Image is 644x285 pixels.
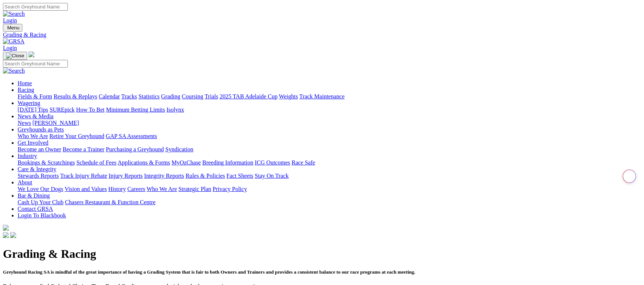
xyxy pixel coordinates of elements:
[3,232,9,238] img: facebook.svg
[213,186,247,192] a: Privacy Policy
[18,100,40,106] a: Wagering
[76,159,116,166] a: Schedule of Fees
[60,173,107,179] a: Track Injury Rebate
[18,107,48,113] a: [DATE] Tips
[227,173,253,179] a: Fact Sheets
[3,269,641,275] h5: Greyhound Racing SA is mindful of the great importance of having a Grading System that is fair to...
[3,68,25,74] img: Search
[18,87,34,93] a: Racing
[18,166,56,172] a: Care & Integrity
[76,107,105,113] a: How To Bet
[65,199,155,205] a: Chasers Restaurant & Function Centre
[202,159,253,166] a: Breeding Information
[18,173,641,179] div: Care & Integrity
[3,3,68,11] input: Search
[182,93,203,100] a: Coursing
[205,93,218,100] a: Trials
[18,146,61,152] a: Become an Owner
[255,173,288,179] a: Stay On Track
[147,186,177,192] a: Who We Are
[18,159,641,166] div: Industry
[3,24,22,32] button: Toggle navigation
[3,11,25,17] img: Search
[18,120,31,126] a: News
[139,93,160,100] a: Statistics
[7,25,19,30] span: Menu
[18,153,37,159] a: Industry
[3,32,641,38] a: Grading & Racing
[54,93,97,100] a: Results & Replays
[65,186,107,192] a: Vision and Values
[18,173,59,179] a: Stewards Reports
[108,173,143,179] a: Injury Reports
[18,140,48,146] a: Get Involved
[18,93,52,100] a: Fields & Form
[3,60,68,68] input: Search
[118,159,170,166] a: Applications & Forms
[18,179,32,185] a: About
[3,45,17,51] a: Login
[99,93,120,100] a: Calendar
[161,93,180,100] a: Grading
[3,247,641,261] h1: Grading & Racing
[18,212,66,219] a: Login To Blackbook
[3,38,25,45] img: GRSA
[18,80,32,86] a: Home
[18,199,63,205] a: Cash Up Your Club
[29,51,34,57] img: logo-grsa-white.png
[18,93,641,100] div: Racing
[18,113,54,119] a: News & Media
[279,93,298,100] a: Weights
[63,146,104,152] a: Become a Trainer
[255,159,290,166] a: ICG Outcomes
[172,159,201,166] a: MyOzChase
[3,52,27,60] button: Toggle navigation
[18,133,48,139] a: Who We Are
[185,173,225,179] a: Rules & Policies
[18,206,53,212] a: Contact GRSA
[106,107,165,113] a: Minimum Betting Limits
[165,146,193,152] a: Syndication
[106,133,157,139] a: GAP SA Assessments
[144,173,184,179] a: Integrity Reports
[49,107,74,113] a: SUREpick
[3,17,17,24] a: Login
[32,120,79,126] a: [PERSON_NAME]
[18,146,641,153] div: Get Involved
[18,107,641,113] div: Wagering
[291,159,315,166] a: Race Safe
[18,192,50,199] a: Bar & Dining
[3,225,9,231] img: logo-grsa-white.png
[49,133,104,139] a: Retire Your Greyhound
[166,107,184,113] a: Isolynx
[10,232,16,238] img: twitter.svg
[18,126,64,133] a: Greyhounds as Pets
[6,53,24,59] img: Close
[18,120,641,126] div: News & Media
[18,199,641,206] div: Bar & Dining
[106,146,164,152] a: Purchasing a Greyhound
[127,186,145,192] a: Careers
[108,186,126,192] a: History
[121,93,137,100] a: Tracks
[18,133,641,140] div: Greyhounds as Pets
[220,93,277,100] a: 2025 TAB Adelaide Cup
[18,159,75,166] a: Bookings & Scratchings
[18,186,63,192] a: We Love Our Dogs
[18,186,641,192] div: About
[179,186,211,192] a: Strategic Plan
[299,93,345,100] a: Track Maintenance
